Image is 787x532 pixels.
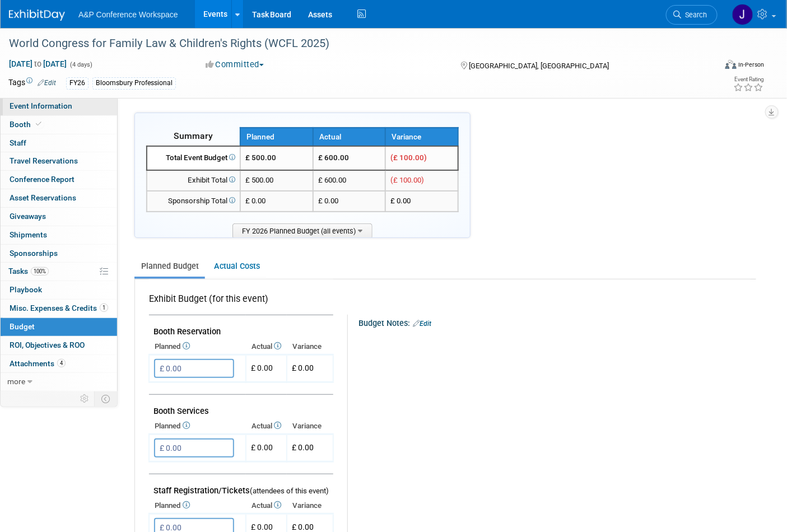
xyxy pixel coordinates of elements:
div: FY26 [66,77,89,89]
span: Budget [10,322,35,331]
th: Variance [287,339,333,354]
span: Sponsorships [10,249,58,258]
a: Giveaways [1,208,117,226]
a: Misc. Expenses & Credits1 [1,300,117,318]
span: Shipments [10,230,47,239]
span: [DATE] [DATE] [8,59,67,69]
span: £ 0.00 [292,443,314,452]
a: Sponsorships [1,245,117,263]
span: Travel Reservations [10,156,78,165]
span: A&P Conference Workspace [78,10,178,19]
a: Search [666,5,718,25]
div: Exhibit Budget (for this event) [149,293,329,311]
span: £ 0.00 [251,363,273,372]
span: [GEOGRAPHIC_DATA], [GEOGRAPHIC_DATA] [469,62,609,70]
img: ExhibitDay [9,10,65,21]
a: Playbook [1,281,117,299]
span: (4 days) [69,61,92,68]
i: Booth reservation complete [36,121,41,127]
th: Planned [149,498,246,514]
div: World Congress for Family Law & Children's Rights (WCFL 2025) [5,34,700,54]
td: Booth Reservation [149,315,333,339]
td: £ 0.00 [313,191,386,212]
div: Exhibit Total [152,175,235,186]
div: Budget Notes: [358,315,755,329]
th: Actual [246,339,287,354]
span: Staff [10,138,26,147]
span: ROI, Objectives & ROO [10,340,85,349]
span: £ 500.00 [245,153,276,162]
span: 100% [31,267,49,276]
th: Variance [385,128,458,146]
span: Summary [174,130,213,141]
span: £ 0.00 [292,522,314,531]
td: £ 600.00 [313,170,386,191]
div: In-Person [738,60,765,69]
div: Bloomsbury Professional [92,77,176,89]
th: Actual [246,498,287,514]
td: Booth Services [149,395,333,419]
span: 1 [100,304,108,312]
th: Actual [246,418,287,434]
td: Staff Registration/Tickets [149,474,333,498]
a: Shipments [1,226,117,244]
td: £ 600.00 [313,146,386,170]
span: £ 0.00 [292,363,314,372]
a: Event Information [1,97,117,115]
td: £ 0.00 [246,435,287,462]
span: Misc. Expenses & Credits [10,304,108,312]
span: 4 [57,359,66,367]
div: Sponsorship Total [152,196,235,207]
span: Playbook [10,285,42,294]
td: Toggle Event Tabs [95,391,118,406]
a: Planned Budget [134,256,205,277]
div: Event Format [653,58,765,75]
span: £ 0.00 [245,197,266,205]
th: Planned [240,128,313,146]
span: Asset Reservations [10,193,76,202]
a: Edit [413,320,431,328]
span: FY 2026 Planned Budget (all events) [232,223,372,237]
span: more [7,377,25,386]
td: Personalize Event Tab Strip [75,391,95,406]
a: Travel Reservations [1,152,117,170]
a: more [1,373,117,391]
span: Conference Report [10,175,74,184]
a: Staff [1,134,117,152]
span: Giveaways [10,212,46,221]
a: Actual Costs [207,256,266,277]
span: Booth [10,120,44,129]
th: Actual [313,128,386,146]
span: (£ 100.00) [390,153,427,162]
a: Asset Reservations [1,189,117,207]
div: Total Event Budget [152,153,235,164]
span: (£ 100.00) [390,176,424,184]
span: Attachments [10,359,66,368]
a: Tasks100% [1,263,117,281]
img: Format-Inperson.png [725,60,737,69]
span: (attendees of this event) [250,487,329,495]
span: £ 0.00 [390,197,411,205]
a: Booth [1,116,117,134]
th: Planned [149,418,246,434]
img: Jennifer Howell [732,4,753,25]
span: Tasks [8,267,49,276]
a: Budget [1,318,117,336]
a: Attachments4 [1,355,117,373]
a: Conference Report [1,171,117,189]
th: Planned [149,339,246,354]
span: to [32,59,43,68]
div: Event Rating [734,77,764,82]
button: Committed [202,59,268,71]
th: Variance [287,498,333,514]
a: ROI, Objectives & ROO [1,337,117,354]
span: Event Information [10,101,72,110]
a: Edit [38,79,56,87]
th: Variance [287,418,333,434]
td: Tags [8,77,56,90]
span: Search [681,11,707,19]
span: £ 500.00 [245,176,273,184]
